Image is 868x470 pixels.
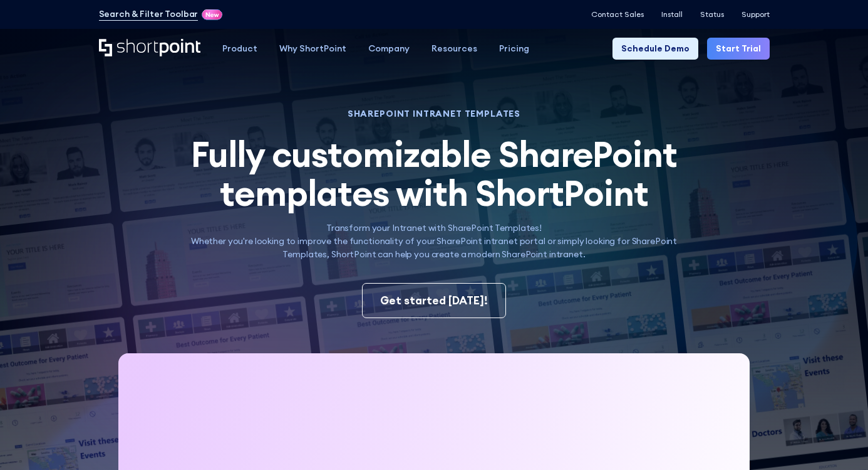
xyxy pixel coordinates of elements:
[431,42,477,55] div: Resources
[421,38,488,60] a: Resources
[279,42,346,55] div: Why ShortPoint
[99,8,199,21] a: Search & Filter Toolbar
[178,222,691,261] p: Transform your Intranet with SharePoint Templates! Whether you're looking to improve the function...
[178,110,691,117] h1: SHAREPOINT INTRANET TEMPLATES
[222,42,257,55] div: Product
[805,410,868,470] iframe: Chat Widget
[368,42,410,55] div: Company
[499,42,529,55] div: Pricing
[700,10,724,19] a: Status
[362,283,506,318] a: Get started [DATE]!
[99,39,201,58] a: Home
[612,38,698,60] a: Schedule Demo
[212,38,269,60] a: Product
[741,10,770,19] a: Support
[591,10,644,19] a: Contact Sales
[661,10,683,19] a: Install
[488,38,540,60] a: Pricing
[191,132,677,215] span: Fully customizable SharePoint templates with ShortPoint
[707,38,770,60] a: Start Trial
[269,38,358,60] a: Why ShortPoint
[358,38,421,60] a: Company
[380,292,488,309] div: Get started [DATE]!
